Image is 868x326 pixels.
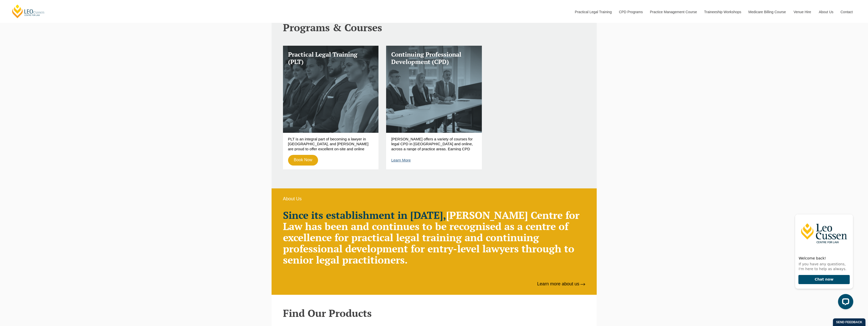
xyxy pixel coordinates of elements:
a: Book Now [288,155,318,166]
h3: Practical Legal Training (PLT) [288,51,374,66]
p: [PERSON_NAME] offers a variety of courses for legal CPD in [GEOGRAPHIC_DATA] and online, across a... [391,137,477,151]
strong: Since its establishment in [DATE], [283,208,446,222]
h2: Programs & Courses [283,22,585,33]
h6: About Us [283,197,585,202]
h2: Find Our Products [283,307,585,319]
iframe: LiveChat chat widget [791,205,855,313]
a: Traineeship Workshops [700,1,745,23]
a: Continuing Professional Development (CPD) [386,46,482,133]
a: Practical Legal Training (PLT) [283,46,379,133]
h3: Continuing Professional Development (CPD) [391,51,477,66]
a: Learn more about us [537,281,585,287]
a: Practice Management Course [646,1,700,23]
p: PLT is an integral part of becoming a lawyer in [GEOGRAPHIC_DATA], and [PERSON_NAME] are proud to... [288,137,374,151]
a: Medicare Billing Course [745,1,790,23]
a: CPD Programs [615,1,646,23]
a: [PERSON_NAME] Centre for Law [11,4,45,19]
a: Venue Hire [790,1,815,23]
a: Practical Legal Training [571,1,615,23]
a: Learn More [391,158,411,162]
a: About Us [815,1,837,23]
a: Contact [837,1,857,23]
h2: [PERSON_NAME] Centre for Law has been and continues to be recognised as a centre of excellence fo... [283,209,585,265]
